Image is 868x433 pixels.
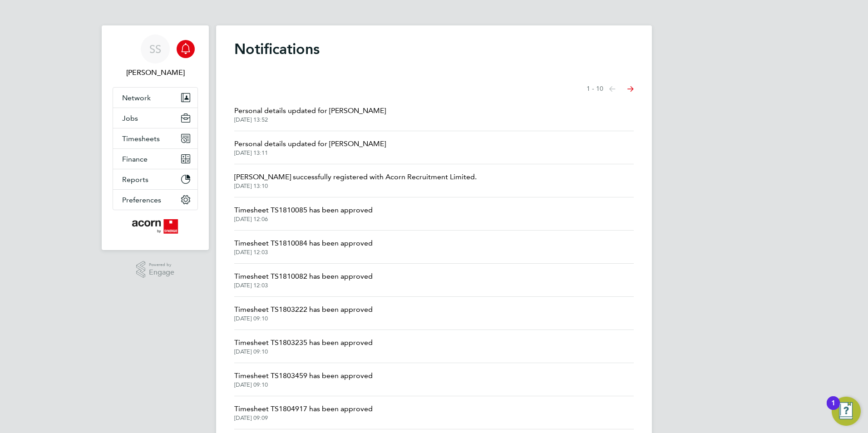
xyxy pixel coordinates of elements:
button: Open Resource Center, 1 new notification [832,397,861,426]
a: SS[PERSON_NAME] [113,34,198,78]
span: Personal details updated for [PERSON_NAME] [234,105,386,116]
a: Personal details updated for [PERSON_NAME][DATE] 13:52 [234,105,386,123]
span: Timesheet TS1810084 has been approved [234,238,373,249]
span: Timesheet TS1803235 has been approved [234,337,373,348]
span: [DATE] 12:03 [234,249,373,256]
button: Finance [113,149,197,169]
span: [DATE] 13:52 [234,116,386,123]
span: Network [122,93,151,102]
a: Timesheet TS1804917 has been approved[DATE] 09:09 [234,403,373,422]
span: [DATE] 09:10 [234,381,373,389]
span: [DATE] 09:10 [234,348,373,355]
button: Reports [113,169,197,189]
span: Preferences [122,196,161,204]
div: 1 [831,403,835,415]
a: Powered byEngage [136,261,175,278]
span: 1 - 10 [587,84,603,93]
button: Preferences [113,190,197,210]
a: Timesheet TS1810082 has been approved[DATE] 12:03 [234,271,373,289]
span: Timesheet TS1810082 has been approved [234,271,373,282]
span: [DATE] 09:09 [234,414,373,422]
span: [DATE] 09:10 [234,315,373,322]
h1: Notifications [234,40,634,58]
button: Timesheets [113,128,197,148]
span: Personal details updated for [PERSON_NAME] [234,138,386,149]
span: [DATE] 13:10 [234,182,477,190]
a: Timesheet TS1803222 has been approved[DATE] 09:10 [234,304,373,322]
span: Timesheet TS1810085 has been approved [234,205,373,216]
span: Timesheet TS1803459 has been approved [234,370,373,381]
a: Timesheet TS1803235 has been approved[DATE] 09:10 [234,337,373,355]
span: Timesheets [122,134,160,143]
span: SS [149,43,161,55]
a: Personal details updated for [PERSON_NAME][DATE] 13:11 [234,138,386,157]
a: Timesheet TS1810085 has been approved[DATE] 12:06 [234,205,373,223]
nav: Main navigation [102,25,209,250]
img: acornpeople-logo-retina.png [132,219,179,234]
nav: Select page of notifications list [587,80,634,98]
a: Go to home page [113,219,198,234]
button: Jobs [113,108,197,128]
span: Jobs [122,114,138,123]
span: [DATE] 12:03 [234,282,373,289]
button: Network [113,88,197,108]
span: Powered by [149,261,174,269]
a: Timesheet TS1803459 has been approved[DATE] 09:10 [234,370,373,389]
a: [PERSON_NAME] successfully registered with Acorn Recruitment Limited.[DATE] 13:10 [234,172,477,190]
span: Timesheet TS1803222 has been approved [234,304,373,315]
span: [PERSON_NAME] successfully registered with Acorn Recruitment Limited. [234,172,477,182]
span: Sally Smith [113,67,198,78]
span: Finance [122,155,148,163]
span: Reports [122,175,148,184]
span: Timesheet TS1804917 has been approved [234,403,373,414]
span: Engage [149,269,174,276]
span: [DATE] 13:11 [234,149,386,157]
a: Timesheet TS1810084 has been approved[DATE] 12:03 [234,238,373,256]
span: [DATE] 12:06 [234,216,373,223]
